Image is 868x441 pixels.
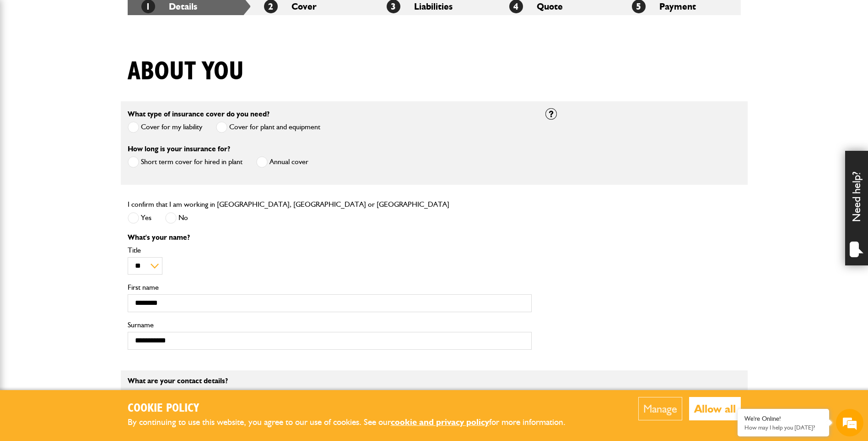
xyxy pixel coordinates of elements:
label: Title [128,247,532,254]
div: Need help? [845,151,868,265]
input: Enter your phone number [12,139,167,159]
label: Cover for my liability [128,121,202,133]
em: Start Chat [124,282,166,295]
h1: About you [128,56,244,87]
div: We're Online! [744,415,822,423]
button: Allow all [689,397,741,420]
p: What are your contact details? [128,377,532,385]
label: Annual cover [256,156,308,168]
div: Chat with us now [48,51,154,63]
label: Short term cover for hired in plant [128,156,243,168]
a: cookie and privacy policy [391,417,489,427]
h2: Cookie Policy [128,402,581,416]
div: Minimize live chat window [150,5,172,27]
label: What type of insurance cover do you need? [128,110,270,118]
label: First name [128,284,532,291]
label: No [165,212,188,224]
textarea: Type your message and hit 'Enter' [12,166,167,275]
input: Enter your email address [12,112,167,132]
p: What's your name? [128,234,532,241]
label: Surname [128,321,532,329]
label: Cover for plant and equipment [216,121,320,133]
input: Enter your last name [12,85,167,105]
button: Manage [638,397,682,420]
img: d_20077148190_company_1631870298795_20077148190 [16,51,38,64]
label: Yes [128,212,151,224]
p: How may I help you today? [744,424,822,431]
label: How long is your insurance for? [128,145,230,153]
p: By continuing to use this website, you agree to our use of cookies. See our for more information. [128,415,581,430]
label: I confirm that I am working in [GEOGRAPHIC_DATA], [GEOGRAPHIC_DATA] or [GEOGRAPHIC_DATA] [128,201,449,208]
